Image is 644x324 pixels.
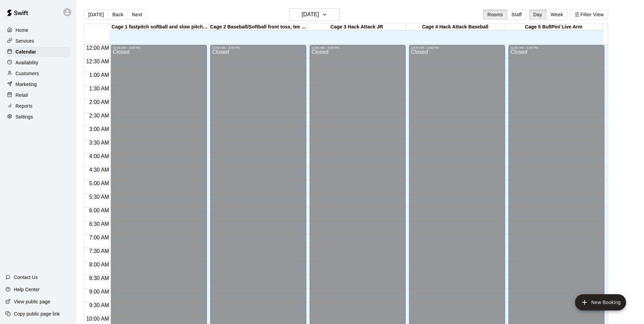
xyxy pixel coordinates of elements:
a: Reports [5,101,71,111]
div: Cage 4 Hack Attack Baseball [406,24,504,30]
button: Next [127,9,146,20]
span: 5:30 AM [88,194,111,200]
span: 7:30 AM [88,248,111,254]
div: 12:00 AM – 3:00 PM [411,46,503,49]
p: Customers [16,70,39,77]
p: Marketing [16,81,37,88]
p: View public page [14,298,50,305]
div: Cage 3 Hack Attack JR [307,24,406,30]
button: [DATE] [289,8,340,21]
p: Services [16,38,34,44]
span: 12:00 AM [85,45,111,51]
a: Settings [5,112,71,122]
p: Reports [16,103,32,109]
p: Settings [16,113,33,120]
span: 2:00 AM [88,99,111,105]
div: 12:00 AM – 3:00 PM [212,46,304,49]
button: [DATE] [84,9,108,20]
button: Rooms [483,9,507,20]
button: Staff [507,9,526,20]
span: 1:30 AM [88,86,111,91]
a: Home [5,25,71,35]
p: Calendar [16,48,36,55]
span: 1:00 AM [88,72,111,78]
span: 5:00 AM [88,180,111,186]
p: Retail [16,92,28,99]
span: 4:30 AM [88,167,111,173]
p: Contact Us [14,274,38,281]
span: 3:00 AM [88,126,111,132]
button: Back [108,9,128,20]
button: Day [529,9,547,20]
h6: [DATE] [302,10,319,19]
div: Cage 5 BullPin/ Live Arm [504,24,603,30]
p: Help Center [14,286,40,293]
span: 12:30 AM [85,59,111,64]
p: Copy public page link [14,310,60,317]
span: 10:00 AM [85,316,111,322]
p: Availability [16,59,39,66]
a: Calendar [5,47,71,57]
div: 12:00 AM – 3:00 PM [312,46,404,49]
button: add [575,294,626,310]
a: Marketing [5,79,71,89]
div: 12:00 AM – 3:00 PM [113,46,205,49]
div: Cage 2 Baseball/Softball front toss, tee work , No Machine [209,24,307,30]
a: Services [5,36,71,46]
button: Week [546,9,568,20]
span: 4:00 AM [88,153,111,159]
span: 8:00 AM [88,262,111,267]
span: 6:30 AM [88,221,111,227]
div: Cage 1 fastpitch softball and slow pitch softball [111,24,209,30]
p: Home [16,27,28,34]
div: 12:00 AM – 3:00 PM [510,46,602,49]
span: 7:00 AM [88,235,111,240]
a: Retail [5,90,71,100]
a: Customers [5,68,71,79]
span: 9:30 AM [88,302,111,308]
span: 9:00 AM [88,289,111,295]
span: 8:30 AM [88,275,111,281]
button: Filter View [570,9,608,20]
span: 2:30 AM [88,113,111,118]
span: 3:30 AM [88,140,111,146]
a: Availability [5,58,71,68]
span: 6:00 AM [88,208,111,213]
